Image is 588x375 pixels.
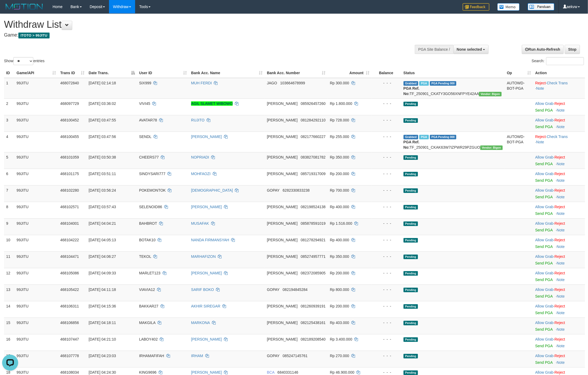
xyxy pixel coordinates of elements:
[505,68,533,78] th: Op: activate to sort column ascending
[374,80,399,86] div: - - -
[191,188,233,192] a: [DEMOGRAPHIC_DATA]
[301,101,325,106] span: Copy 085926457260 to clipboard
[301,254,325,259] span: Copy 085274957771 to clipboard
[533,98,585,115] td: ·
[330,118,349,122] span: Rp 728.000
[139,155,159,159] span: CHEERS77
[14,285,58,301] td: 99JITU
[453,45,489,54] button: None selected
[404,255,418,259] span: Pending
[18,33,50,38] span: ITOTO > 99JITU
[330,81,349,85] span: Rp 300.000
[191,221,209,226] a: MUSAFAK
[404,102,418,106] span: Pending
[4,33,387,38] h4: Game:
[89,287,116,292] span: [DATE] 04:11:18
[4,285,14,301] td: 13
[374,155,399,160] div: - - -
[14,301,58,318] td: 99JITU
[191,321,210,325] a: MARKONA
[374,287,399,292] div: - - -
[535,135,546,139] a: Reject
[89,254,116,259] span: [DATE] 04:06:27
[60,321,79,325] span: 468106856
[89,101,116,106] span: [DATE] 03:36:02
[532,57,584,65] label: Search:
[89,238,116,242] span: [DATE] 04:05:13
[374,117,399,123] div: - - -
[60,188,79,192] span: 468102280
[189,68,265,78] th: Bank Acc. Name: activate to sort column ascending
[330,304,349,308] span: Rp 200.000
[505,132,533,152] td: AUTOWD-BOT-PGA
[139,271,160,275] span: MARLET123
[267,254,297,259] span: [PERSON_NAME]
[139,172,166,176] span: SINDYSARI777
[374,303,399,309] div: - - -
[533,301,585,318] td: ·
[535,221,553,226] a: Allow Grab
[89,81,116,85] span: [DATE] 02:14:18
[535,261,553,265] a: Send PGA
[14,115,58,132] td: 99JITU
[330,271,349,275] span: Rp 200.000
[404,271,418,276] span: Pending
[535,304,554,308] span: ·
[4,185,14,202] td: 7
[267,101,297,106] span: [PERSON_NAME]
[60,221,79,226] span: 468104001
[60,101,79,106] span: 468097729
[535,370,553,374] a: Allow Grab
[404,238,418,243] span: Pending
[404,222,418,226] span: Pending
[535,188,554,192] span: ·
[533,318,585,334] td: ·
[191,172,211,176] a: MOHFAOZI
[4,68,14,78] th: ID
[2,2,18,18] button: Open LiveChat chat widget
[4,251,14,268] td: 11
[139,254,151,259] span: TEKOL
[89,221,116,226] span: [DATE] 04:04:21
[554,321,565,325] a: Reject
[60,135,79,139] span: 468100455
[330,238,349,242] span: Rp 400.000
[401,132,505,152] td: TF_250901_CKAK63W7IZPWR29PZGUO
[89,271,116,275] span: [DATE] 04:09:33
[535,172,553,176] a: Allow Grab
[139,238,156,242] span: BOTAK10
[301,238,325,242] span: Copy 081278294921 to clipboard
[535,108,553,112] a: Send PGA
[14,169,58,185] td: 99JITU
[554,221,565,226] a: Reject
[535,118,553,122] a: Allow Grab
[267,205,297,209] span: [PERSON_NAME]
[419,81,429,86] span: Marked by aektoyota
[4,218,14,235] td: 9
[372,68,401,78] th: Balance
[401,78,505,99] td: TF_250901_CKATY3GO56XNFPYE42AA
[139,118,157,122] span: AVATAR78
[565,45,580,54] a: Stop
[191,101,233,106] a: AGIL SLAMET WIBOWO
[554,238,565,242] a: Reject
[191,370,222,374] a: [PERSON_NAME]
[89,205,116,209] span: [DATE] 03:57:43
[401,68,505,78] th: Status
[60,205,79,209] span: 468102571
[535,254,553,259] a: Allow Grab
[267,172,297,176] span: [PERSON_NAME]
[557,327,565,331] a: Note
[430,81,457,86] span: PGA Pending
[557,228,565,232] a: Note
[533,235,585,251] td: ·
[557,261,565,265] a: Note
[535,221,554,226] span: ·
[533,68,585,78] th: Action
[404,288,418,292] span: Pending
[554,254,565,259] a: Reject
[139,304,158,308] span: BAKKAR27
[139,188,166,192] span: POKEMONTOK
[374,171,399,176] div: - - -
[267,271,297,275] span: [PERSON_NAME]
